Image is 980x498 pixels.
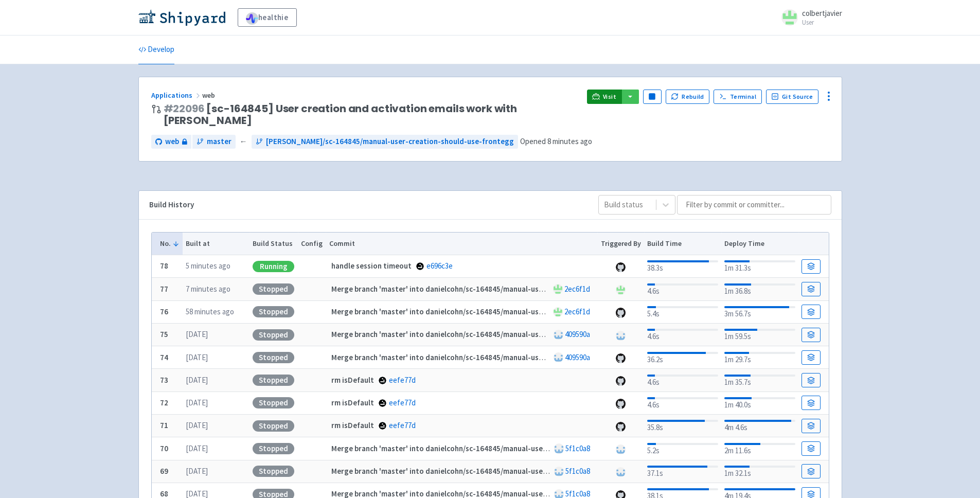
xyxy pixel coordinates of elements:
[801,419,820,433] a: Build Details
[520,136,592,146] span: Opened
[331,261,412,271] strong: handle session timeout
[801,396,820,410] a: Build Details
[186,329,208,339] time: [DATE]
[802,8,842,18] span: colbertjavier
[160,352,168,362] b: 74
[647,327,718,343] div: 4.6s
[603,93,616,101] span: Visit
[331,307,654,316] strong: Merge branch 'master' into danielcohn/sc-164845/manual-user-creation-should-use-frontegg
[565,443,590,453] a: 5f1c0a8
[724,418,795,434] div: 4m 4.6s
[644,233,721,255] th: Build Time
[547,136,592,146] time: 8 minutes ago
[647,281,718,297] div: 4.6s
[186,284,230,294] time: 7 minutes ago
[253,443,294,454] div: Stopped
[643,90,662,104] button: Pause
[647,258,718,274] div: 38.3s
[186,307,234,316] time: 58 minutes ago
[186,466,208,476] time: [DATE]
[647,418,718,434] div: 35.8s
[253,329,294,341] div: Stopped
[801,350,820,365] a: Build Details
[160,375,168,385] b: 73
[389,420,416,430] a: eefe77d
[647,464,718,479] div: 37.1s
[565,329,590,339] a: 409590a
[597,233,644,255] th: Triggered By
[186,261,230,271] time: 5 minutes ago
[389,398,416,407] a: eefe77d
[326,233,597,255] th: Commit
[801,328,820,342] a: Build Details
[677,195,831,215] input: Filter by commit or committer...
[253,352,294,363] div: Stopped
[724,304,795,320] div: 3m 56.7s
[565,352,590,362] a: 409590a
[426,261,453,271] a: e696c3e
[801,305,820,319] a: Build Details
[160,329,168,339] b: 75
[647,304,718,320] div: 5.4s
[149,199,582,211] div: Build History
[724,464,795,479] div: 1m 32.1s
[331,329,654,339] strong: Merge branch 'master' into danielcohn/sc-164845/manual-user-creation-should-use-frontegg
[250,233,298,255] th: Build Status
[647,441,718,457] div: 5.2s
[160,466,168,476] b: 69
[775,9,842,26] a: colbertjavier User
[164,103,579,127] span: [sc-164845] User creation and activation emails work with [PERSON_NAME]
[724,441,795,457] div: 2m 11.6s
[564,307,590,316] a: 2ec6f1d
[724,372,795,388] div: 1m 35.7s
[138,35,174,64] a: Develop
[186,398,208,407] time: [DATE]
[192,135,236,149] a: master
[647,395,718,411] div: 4.6s
[801,282,820,296] a: Build Details
[160,284,168,294] b: 77
[186,443,208,453] time: [DATE]
[801,464,820,478] a: Build Details
[721,233,798,255] th: Deploy Time
[160,261,168,271] b: 78
[160,398,168,407] b: 72
[253,420,294,432] div: Stopped
[151,135,191,149] a: web
[253,261,294,272] div: Running
[564,284,590,294] a: 2ec6f1d
[160,420,168,430] b: 71
[160,307,168,316] b: 76
[389,375,416,385] a: eefe77d
[207,136,231,148] span: master
[252,135,518,149] a: [PERSON_NAME]/sc-164845/manual-user-creation-should-use-frontegg
[202,91,217,100] span: web
[331,443,654,453] strong: Merge branch 'master' into danielcohn/sc-164845/manual-user-creation-should-use-frontegg
[165,136,179,148] span: web
[647,372,718,388] div: 4.6s
[714,90,761,104] a: Terminal
[331,375,374,385] strong: rm isDefault
[801,441,820,456] a: Build Details
[160,443,168,453] b: 70
[331,398,374,407] strong: rm isDefault
[565,466,590,476] a: 5f1c0a8
[331,466,654,476] strong: Merge branch 'master' into danielcohn/sc-164845/manual-user-creation-should-use-frontegg
[266,136,514,148] span: [PERSON_NAME]/sc-164845/manual-user-creation-should-use-frontegg
[186,375,208,385] time: [DATE]
[253,466,294,477] div: Stopped
[240,136,247,148] span: ←
[802,19,842,26] small: User
[724,258,795,274] div: 1m 31.3s
[298,233,326,255] th: Config
[238,8,297,27] a: healthie
[801,373,820,387] a: Build Details
[164,101,205,116] a: #22096
[587,90,622,104] a: Visit
[766,90,819,104] a: Git Source
[186,352,208,362] time: [DATE]
[253,375,294,386] div: Stopped
[253,283,294,295] div: Stopped
[331,352,654,362] strong: Merge branch 'master' into danielcohn/sc-164845/manual-user-creation-should-use-frontegg
[331,420,374,430] strong: rm isDefault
